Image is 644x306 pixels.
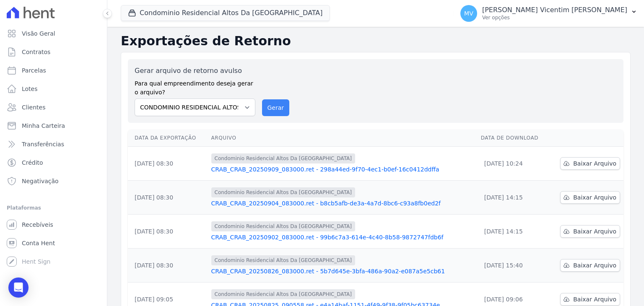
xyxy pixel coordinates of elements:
td: [DATE] 15:40 [478,249,549,283]
a: Parcelas [3,62,104,79]
td: [DATE] 14:15 [478,215,549,249]
span: Baixar Arquivo [573,159,616,168]
td: [DATE] 14:15 [478,181,549,215]
span: Clientes [22,103,45,112]
a: Negativação [3,173,104,189]
label: Para qual empreendimento deseja gerar o arquivo? [135,76,255,97]
a: Baixar Arquivo [560,259,620,272]
span: Conta Hent [22,239,55,247]
a: Clientes [3,99,104,116]
a: Lotes [3,80,104,97]
div: Open Intercom Messenger [8,277,29,298]
td: [DATE] 10:24 [478,147,549,181]
a: Visão Geral [3,25,104,42]
th: Data da Exportação [128,130,208,147]
span: Lotes [22,85,38,93]
a: CRAB_CRAB_20250826_083000.ret - 5b7d645e-3bfa-486a-90a2-e087a5e5cb61 [211,267,474,275]
a: Contratos [3,44,104,60]
a: CRAB_CRAB_20250902_083000.ret - 99b6c7a3-614e-4c40-8b58-9872747fdb6f [211,233,474,241]
td: [DATE] 08:30 [128,147,208,181]
p: [PERSON_NAME] Vicentim [PERSON_NAME] [482,6,627,14]
button: MV [PERSON_NAME] Vicentim [PERSON_NAME] Ver opções [454,2,644,25]
span: Negativação [22,177,59,185]
label: Gerar arquivo de retorno avulso [135,66,255,76]
span: Transferências [22,140,64,148]
span: Condominio Residencial Altos Da [GEOGRAPHIC_DATA] [211,255,355,265]
a: Transferências [3,136,104,153]
span: Contratos [22,48,50,56]
div: Plataformas [7,203,100,213]
button: Condominio Residencial Altos Da [GEOGRAPHIC_DATA] [121,5,330,21]
button: Gerar [262,99,290,116]
a: Minha Carteira [3,117,104,134]
p: Ver opções [482,14,627,21]
a: Recebíveis [3,216,104,233]
span: Baixar Arquivo [573,295,616,303]
span: Condominio Residencial Altos Da [GEOGRAPHIC_DATA] [211,187,355,197]
a: Baixar Arquivo [560,157,620,170]
span: MV [464,10,473,16]
a: CRAB_CRAB_20250904_083000.ret - b8cb5afb-de3a-4a7d-8bc6-c93a8fb0ed2f [211,199,474,207]
a: Conta Hent [3,235,104,252]
span: Minha Carteira [22,122,65,130]
a: Baixar Arquivo [560,191,620,204]
td: [DATE] 08:30 [128,249,208,283]
th: Data de Download [478,130,549,147]
span: Condominio Residencial Altos Da [GEOGRAPHIC_DATA] [211,289,355,299]
span: Baixar Arquivo [573,261,616,270]
td: [DATE] 08:30 [128,181,208,215]
a: Baixar Arquivo [560,293,620,306]
span: Condominio Residencial Altos Da [GEOGRAPHIC_DATA] [211,221,355,231]
span: Baixar Arquivo [573,193,616,202]
span: Visão Geral [22,29,55,38]
span: Recebíveis [22,220,53,229]
span: Baixar Arquivo [573,227,616,236]
a: CRAB_CRAB_20250909_083000.ret - 298a44ed-9f70-4ec1-b0ef-16c0412ddffa [211,165,474,174]
span: Parcelas [22,66,46,75]
th: Arquivo [208,130,478,147]
span: Crédito [22,158,43,167]
a: Baixar Arquivo [560,225,620,238]
span: Condominio Residencial Altos Da [GEOGRAPHIC_DATA] [211,153,355,163]
td: [DATE] 08:30 [128,215,208,249]
a: Crédito [3,154,104,171]
h2: Exportações de Retorno [121,34,631,49]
